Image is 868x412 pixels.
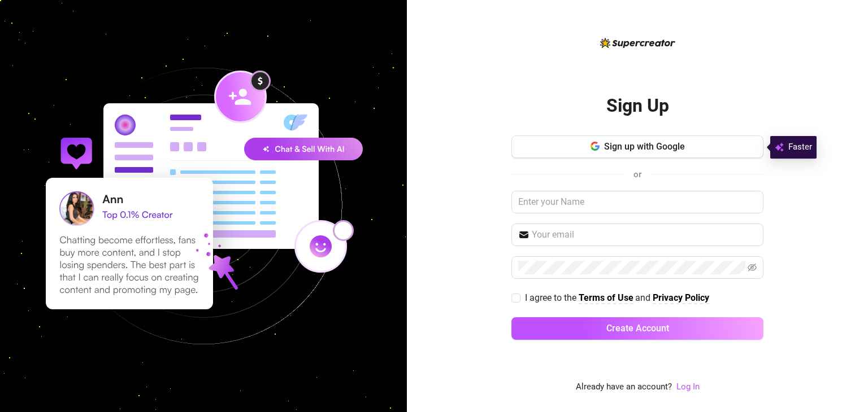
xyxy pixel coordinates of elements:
a: Terms of Use [579,292,633,304]
span: Create Account [606,323,669,334]
a: Log In [676,382,700,392]
input: Enter your Name [511,191,763,213]
span: eye-invisible [748,263,757,272]
input: Your email [532,228,757,242]
strong: Privacy Policy [653,292,709,303]
button: Sign up with Google [511,135,763,158]
span: or [633,169,641,179]
button: Create Account [511,317,763,340]
span: Faster [788,141,812,154]
img: svg%3e [775,141,784,154]
a: Privacy Policy [653,292,709,304]
span: Already have an account? [576,380,672,394]
h2: Sign Up [606,94,669,117]
img: logo-BBDzfeDw.svg [600,38,675,48]
span: and [635,292,653,303]
span: I agree to the [525,292,579,303]
img: signup-background-D0MIrEPF.svg [8,11,399,401]
strong: Terms of Use [579,292,633,303]
span: Sign up with Google [604,141,685,152]
a: Log In [676,380,700,394]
